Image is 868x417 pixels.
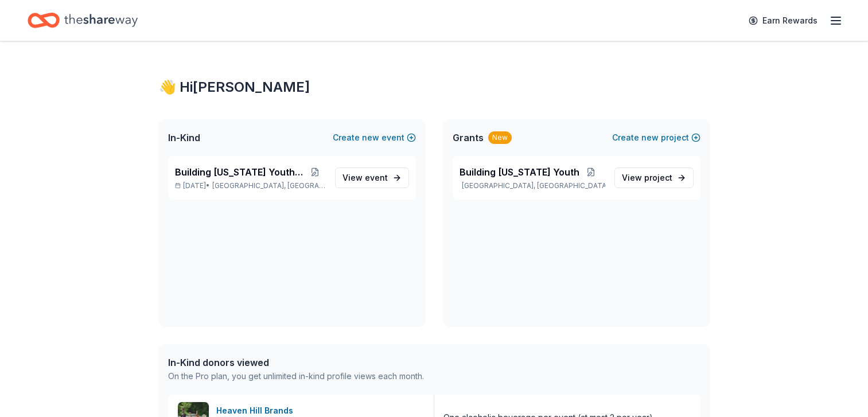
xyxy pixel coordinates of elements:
span: View [622,171,672,185]
div: In-Kind donors viewed [168,356,424,369]
span: In-Kind [168,131,200,145]
button: Createnewevent [333,131,416,145]
span: new [641,131,659,145]
a: Earn Rewards [742,10,824,31]
div: 👋 Hi [PERSON_NAME] [159,78,710,96]
a: Home [28,7,138,34]
span: Building [US_STATE] Youth [460,165,579,179]
span: project [644,173,672,182]
span: Grants [453,131,484,145]
span: new [362,131,379,145]
p: [GEOGRAPHIC_DATA], [GEOGRAPHIC_DATA] [460,181,605,190]
span: Building [US_STATE] Youth Gala [175,165,305,179]
a: View project [614,167,694,188]
span: event [365,173,388,182]
button: Createnewproject [612,131,700,145]
div: On the Pro plan, you get unlimited in-kind profile views each month. [168,369,424,383]
a: View event [335,167,409,188]
p: [DATE] • [175,181,326,190]
span: View [342,171,388,185]
span: [GEOGRAPHIC_DATA], [GEOGRAPHIC_DATA] [212,181,325,190]
div: New [488,131,512,144]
